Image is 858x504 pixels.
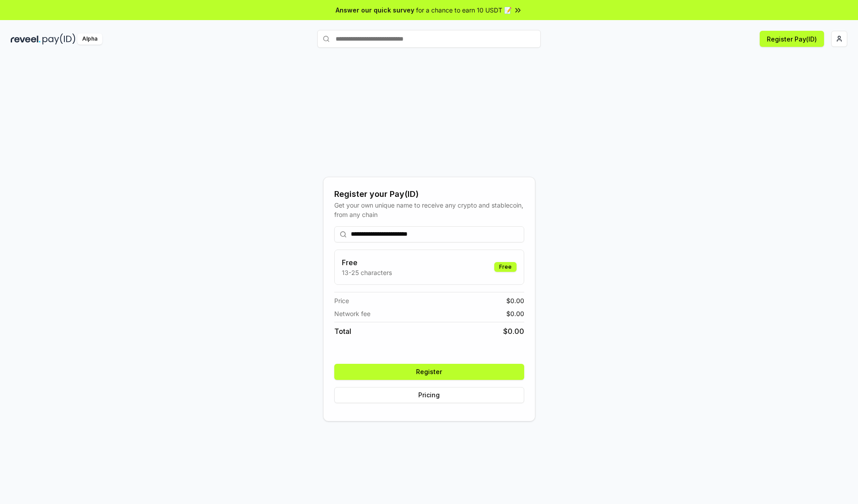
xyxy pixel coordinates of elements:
[336,5,414,15] span: Answer our quick survey
[506,296,524,305] span: $ 0.00
[42,33,76,45] img: pay_id
[503,326,524,337] span: $ 0.00
[334,326,351,337] span: Total
[334,309,370,318] span: Network fee
[334,188,524,200] div: Register your Pay(ID)
[494,262,517,272] div: Free
[334,200,524,219] div: Get your own unique name to receive any crypto and stablecoin, from any chain
[760,31,824,47] button: Register Pay(ID)
[334,364,524,380] button: Register
[416,5,512,15] span: for a chance to earn 10 USDT 📝
[342,268,392,277] p: 13-25 characters
[342,257,392,268] h3: Free
[506,309,524,318] span: $ 0.00
[11,33,41,45] img: reveel_dark
[334,387,524,403] button: Pricing
[77,33,102,45] div: Alpha
[334,296,349,305] span: Price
